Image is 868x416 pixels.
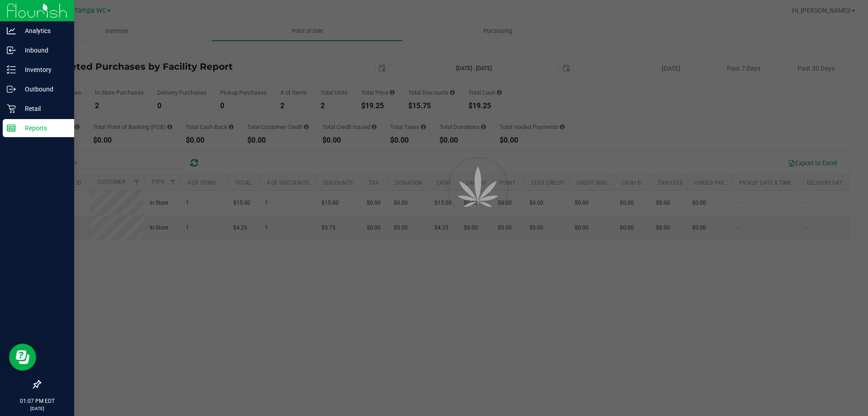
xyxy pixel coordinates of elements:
p: Reports [16,123,70,134]
p: Inventory [16,64,70,75]
p: 01:07 PM EDT [4,397,70,405]
inline-svg: Retail [7,104,16,113]
inline-svg: Inventory [7,65,16,74]
inline-svg: Reports [7,124,16,133]
inline-svg: Outbound [7,85,16,94]
p: Inbound [16,45,70,56]
p: [DATE] [4,405,70,412]
inline-svg: Inbound [7,46,16,55]
p: Analytics [16,25,70,36]
inline-svg: Analytics [7,26,16,35]
p: Retail [16,103,70,114]
iframe: Resource center [9,344,36,371]
p: Outbound [16,84,70,95]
